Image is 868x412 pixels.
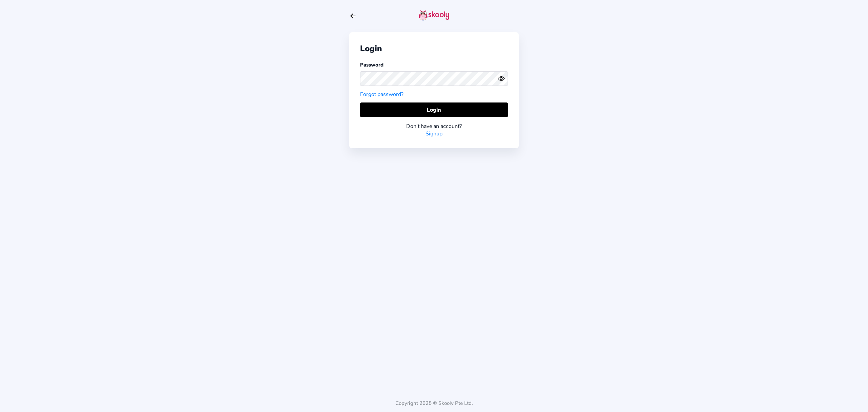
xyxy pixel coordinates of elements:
[360,61,383,68] label: Password
[426,130,442,137] a: Signup
[349,12,357,20] button: arrow back outline
[360,123,508,130] div: Don't have an account?
[498,75,508,82] button: eye outlineeye off outline
[360,43,508,54] div: Login
[419,10,449,21] img: skooly-logo.png
[360,102,508,117] button: Login
[498,75,505,82] ion-icon: eye outline
[360,91,403,98] a: Forgot password?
